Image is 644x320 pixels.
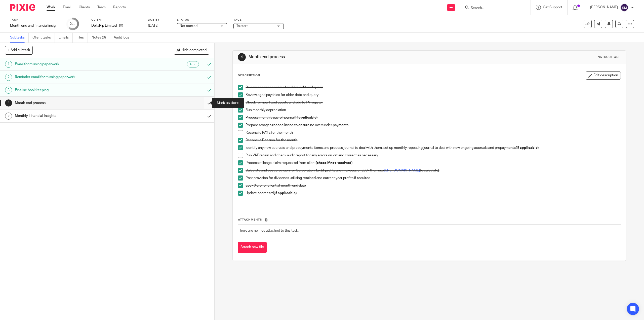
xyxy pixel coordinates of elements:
[5,113,12,120] div: 5
[246,100,620,105] p: Check for new fixed assets and add to FA register
[59,33,73,43] a: Emails
[597,55,621,59] div: Instructions
[91,18,142,22] label: Client
[15,60,138,68] h1: Email for missing paperwork
[246,92,620,97] p: Review aged payables for older debt and query
[79,5,90,10] a: Clients
[246,160,620,165] p: Process mileage claim requested from client
[174,46,209,54] button: Hide completed
[92,33,110,43] a: Notes (0)
[10,33,29,43] a: Subtasks
[5,46,33,54] button: + Add subtask
[10,18,60,22] label: Task
[620,4,628,12] img: svg%3E
[384,169,420,172] a: [URL][DOMAIN_NAME]
[246,183,620,188] p: Lock Xero for client at month end date
[238,74,260,78] p: Description
[15,99,138,107] h1: Month end process
[148,24,158,27] span: [DATE]
[238,218,262,221] span: Attachments
[32,33,55,43] a: Client tasks
[15,86,138,94] h1: Finalise bookkeeping
[180,24,197,28] span: Not started
[47,5,55,10] a: Work
[63,5,71,10] a: Email
[114,33,133,43] a: Audit logs
[274,191,297,195] strong: (if applicable)
[590,5,618,10] p: [PERSON_NAME]
[5,87,12,94] div: 3
[238,242,267,253] button: Attach new file
[246,145,620,150] p: Identify any new accruals and prepayments items and process journal to deal with them, set up mon...
[316,161,352,165] strong: (chase if not received)
[246,175,620,181] p: Post provision for dividends utilising retained and current year profits if required
[233,18,284,22] label: Tags
[246,85,620,90] p: Review aged receivables for older debt and query
[516,146,539,150] strong: (if applicable)
[10,23,60,28] div: Month end and financial insights
[5,99,12,106] div: 4
[15,112,138,120] h1: Monthly Financial Insights
[5,74,12,81] div: 2
[236,24,248,28] span: To start
[246,130,620,135] p: Reconcile PAYE for the month
[187,61,199,67] div: Auto
[238,229,299,232] span: There are no files attached to this task.
[246,168,620,173] p: Calculate and post provision for Corporation Tax (if profits are in excess of £50k then use to ca...
[181,48,207,52] span: Hide completed
[10,4,35,11] img: Pixie
[246,123,620,128] p: Prepare a wages reconciliation to ensure no over/under payments
[246,153,620,158] p: Run VAT return and check audit report for any errors on vat and correct as necessary
[148,18,171,22] label: Due by
[97,5,106,10] a: Team
[76,33,88,43] a: Files
[246,108,620,113] p: Run monthly depreciation
[177,18,227,22] label: Status
[470,6,515,11] input: Search
[5,61,12,68] div: 1
[113,5,126,10] a: Reports
[246,115,620,120] p: Process monthly payroll journal
[295,116,317,119] strong: (if applicable)
[70,21,75,27] div: 3
[246,138,620,143] p: Reconcile Pension for the month
[72,23,75,25] small: /5
[586,72,621,80] button: Edit description
[238,53,246,61] div: 4
[246,191,620,196] p: Update scorecard
[543,6,562,9] span: Get Support
[249,54,440,60] h1: Month end process
[15,73,138,81] h1: Reminder email for missing paperwork
[91,23,117,28] p: DellaPip Limited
